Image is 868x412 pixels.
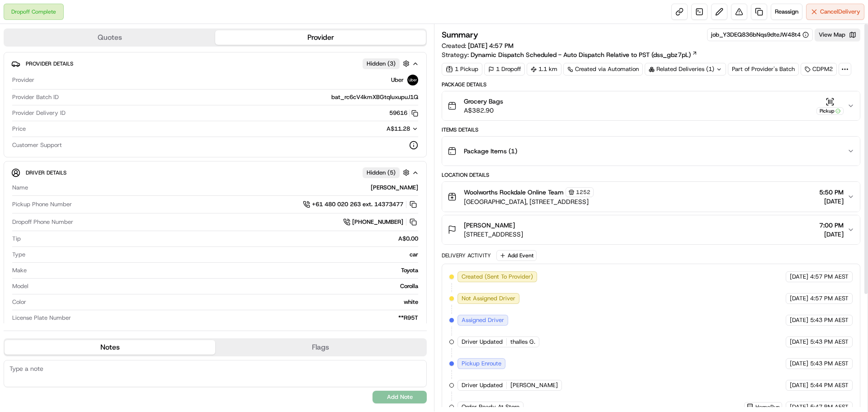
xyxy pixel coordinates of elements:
button: [PERSON_NAME][STREET_ADDRESS]7:00 PM[DATE] [442,215,860,244]
div: Toyota [30,266,418,275]
span: Hidden ( 5 ) [367,169,396,177]
span: thalles G. [510,338,535,346]
span: [DATE] [790,273,808,281]
div: A$0.00 [24,235,418,243]
span: Cancel Delivery [820,8,860,16]
span: [DATE] [790,381,808,389]
span: Make [12,266,27,275]
button: 59616 [389,109,418,117]
div: Delivery Activity [442,252,491,259]
div: Package Details [442,81,860,88]
span: 4:57 PM AEST [810,273,849,281]
div: Strategy: [442,50,698,59]
button: Grocery BagsA$382.90Pickup [442,91,860,120]
div: Location Details [442,171,860,179]
span: 5:50 PM [819,188,844,197]
button: Quotes [5,30,215,45]
span: Type [12,251,25,259]
span: [DATE] [790,316,808,324]
span: Created (Sent To Provider) [462,273,533,281]
span: Hidden ( 3 ) [367,60,396,68]
button: A$11.28 [339,125,418,133]
img: uber-new-logo.jpeg [407,75,418,85]
span: Pickup Enroute [462,360,501,368]
span: Assigned Driver [462,316,504,324]
div: [PERSON_NAME] [32,184,418,192]
button: Driver DetailsHidden (5) [11,165,419,180]
span: Customer Support [12,141,62,149]
span: Provider Batch ID [12,93,59,101]
span: 5:44 PM AEST [810,381,849,389]
span: Dropoff Phone Number [12,218,73,226]
span: Price [12,125,26,133]
span: +61 480 020 263 ext. 14373477 [312,200,403,208]
span: Provider [12,76,34,84]
span: bat_rc6cV4kmXBGtqluxupuJ1Q [331,93,418,101]
span: Name [12,184,28,192]
a: Created via Automation [563,63,643,76]
span: 5:47 PM AEST [810,403,849,411]
span: A$382.90 [464,106,503,115]
span: [DATE] [790,403,808,411]
span: 7:00 PM [819,221,844,230]
a: [PHONE_NUMBER] [343,217,418,227]
span: Woolworths Rockdale Online Team [464,188,564,197]
button: CancelDelivery [806,4,864,20]
button: Add Event [496,250,537,261]
button: Woolworths Rockdale Online Team1252[GEOGRAPHIC_DATA], [STREET_ADDRESS]5:50 PM[DATE] [442,182,860,212]
span: Provider Details [26,60,73,67]
button: Reassign [771,4,802,20]
span: Dynamic Dispatch Scheduled - Auto Dispatch Relative to PST (dss_gbz7pL) [471,50,691,59]
button: Hidden (5) [363,167,412,178]
span: Model [12,282,28,290]
span: Driver Updated [462,381,503,389]
button: View Map [815,28,860,41]
button: job_Y3DEQ836bNqs9dteJW48t4 [711,31,809,39]
div: Related Deliveries (1) [645,63,726,76]
span: Package Items ( 1 ) [464,147,517,156]
span: Pickup Phone Number [12,200,72,208]
span: [PHONE_NUMBER] [352,218,403,226]
span: Driver Details [26,169,66,176]
div: 1 Pickup [442,63,482,76]
span: Created: [442,41,514,50]
a: Dynamic Dispatch Scheduled - Auto Dispatch Relative to PST (dss_gbz7pL) [471,50,698,59]
button: Pickup [816,97,844,115]
span: [DATE] [790,338,808,346]
span: [STREET_ADDRESS] [464,230,523,239]
span: Driver Updated [462,338,503,346]
button: Package Items (1) [442,137,860,166]
span: 5:43 PM AEST [810,316,849,324]
span: [PERSON_NAME] [464,221,515,230]
span: 4:57 PM AEST [810,294,849,303]
div: car [29,251,418,259]
div: Corolla [32,282,418,290]
h3: Summary [442,31,478,39]
div: 1 Dropoff [484,63,525,76]
span: License Plate Number [12,314,71,322]
span: Grocery Bags [464,97,503,106]
span: 1252 [576,189,590,196]
div: Items Details [442,126,860,133]
span: [DATE] 4:57 PM [468,42,514,50]
button: Provider [215,30,426,45]
div: Pickup [816,107,844,115]
span: [DATE] [819,230,844,239]
button: Provider DetailsHidden (3) [11,56,419,71]
span: [PERSON_NAME] [510,381,558,389]
span: Not Assigned Driver [462,294,515,303]
span: Tip [12,235,21,243]
button: Hidden (3) [363,58,412,69]
a: +61 480 020 263 ext. 14373477 [303,199,418,209]
span: Uber [391,76,404,84]
span: 5:43 PM AEST [810,360,849,368]
span: HomeRun [755,403,780,411]
div: white [30,298,418,306]
span: [DATE] [790,360,808,368]
span: A$11.28 [387,125,410,133]
span: Reassign [775,8,798,16]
